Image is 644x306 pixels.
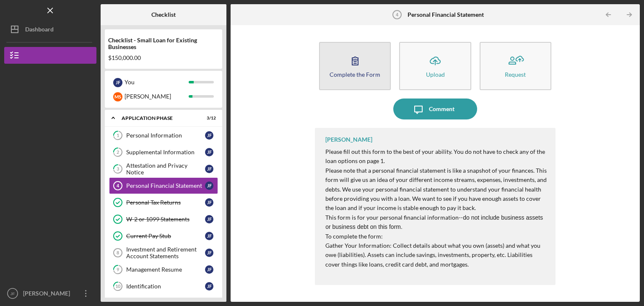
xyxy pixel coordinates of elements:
div: W-2 or 1099 Statements [126,216,205,223]
div: Checklist - Small Loan for Existing Businesses [108,37,219,50]
div: Comment [429,99,454,119]
tspan: 4 [117,183,119,188]
div: $150,000.00 [108,54,219,61]
a: 1Personal InformationJF [109,127,218,144]
div: J F [205,148,213,156]
div: Attestation and Privacy Notice [126,162,205,176]
a: Personal Tax ReturnsJF [109,194,218,211]
div: Personal Tax Returns [126,199,205,206]
p: This form is for your personal financial information-- [325,213,547,232]
a: 3Attestation and Privacy NoticeJF [109,161,218,177]
a: 4Personal Financial StatementJF [109,177,218,194]
p: Please note that a personal financial statement is like a snapshot of your finances. This form wi... [325,166,547,213]
div: [PERSON_NAME] [125,89,189,104]
button: Comment [393,99,477,119]
div: J F [113,78,122,87]
div: Complete the Form [330,71,380,78]
p: To complete the form: [325,232,547,241]
div: Upload [426,71,445,78]
a: 10IdentificationJF [109,278,218,295]
p: Please fill out this form to the best of your ability. You do not have to check any of the loan o... [325,147,547,166]
div: Personal Information [126,132,205,139]
div: [PERSON_NAME] [21,285,75,304]
a: 9Management ResumeJF [109,261,218,278]
tspan: 2 [117,150,119,155]
button: Request [480,42,551,90]
div: J F [205,198,213,207]
div: You [125,75,189,89]
div: Personal Financial Statement [126,182,205,189]
button: Complete the Form [319,42,391,90]
tspan: 3 [117,166,119,172]
tspan: 1 [117,133,119,138]
div: J F [205,182,213,190]
div: J F [205,131,213,140]
div: J F [205,265,213,274]
b: Personal Financial Statement [408,11,484,18]
tspan: 8 [117,250,119,255]
button: Upload [399,42,471,90]
b: Checklist [151,11,176,18]
div: Supplemental Information [126,149,205,156]
div: Current Pay Stub [126,233,205,239]
div: 3 / 12 [201,116,216,121]
div: J F [205,232,213,240]
tspan: 10 [115,284,121,289]
div: Dashboard [25,21,54,40]
div: J F [205,165,213,173]
div: Investment and Retirement Account Statements [126,246,205,259]
div: J F [205,249,213,257]
a: Current Pay StubJF [109,228,218,244]
div: M S [113,92,122,101]
div: J F [205,215,213,223]
div: Request [505,71,526,78]
div: Identification [126,283,205,290]
button: JF[PERSON_NAME] [4,285,96,302]
a: 8Investment and Retirement Account StatementsJF [109,244,218,261]
a: 2Supplemental InformationJF [109,144,218,161]
a: W-2 or 1099 StatementsJF [109,211,218,228]
div: Management Resume [126,266,205,273]
div: J F [205,282,213,290]
div: [PERSON_NAME] [325,136,372,143]
text: JF [10,291,15,296]
div: Application Phase [122,116,195,121]
tspan: 9 [117,267,119,272]
button: Dashboard [4,21,96,38]
tspan: 4 [396,12,399,17]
